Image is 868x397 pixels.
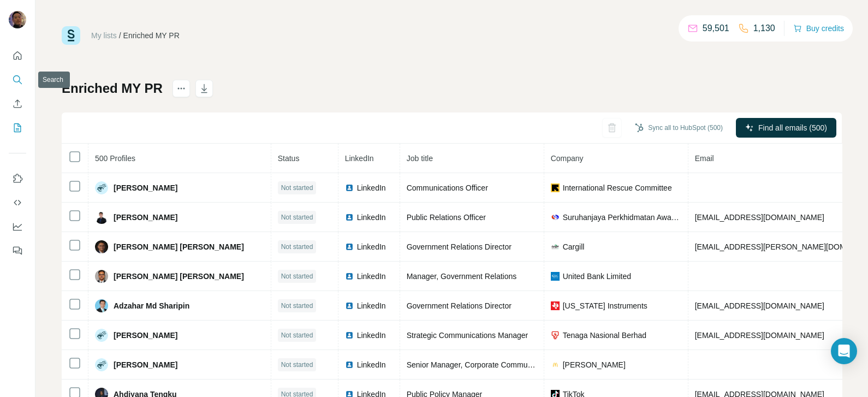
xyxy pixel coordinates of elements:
[9,241,26,260] button: Feedback
[695,154,714,163] span: Email
[345,183,354,192] img: LinkedIn logo
[407,154,433,163] span: Job title
[281,330,313,340] span: Not started
[62,26,80,45] img: Surfe Logo
[62,80,163,97] h1: Enriched MY PR
[551,272,560,281] img: company-logo
[551,183,560,192] img: company-logo
[9,169,26,188] button: Use Surfe on LinkedIn
[551,301,560,310] img: company-logo
[407,242,512,251] span: Government Relations Director
[95,358,108,371] img: Avatar
[95,181,108,194] img: Avatar
[114,182,177,193] span: [PERSON_NAME]
[114,212,177,223] span: [PERSON_NAME]
[345,242,354,251] img: LinkedIn logo
[345,301,354,310] img: LinkedIn logo
[695,331,824,340] span: [EMAIL_ADDRESS][DOMAIN_NAME]
[627,120,730,136] button: Sync all to HubSpot (500)
[9,11,26,28] img: Avatar
[407,213,486,222] span: Public Relations Officer
[173,80,190,97] button: actions
[123,30,180,41] div: Enriched MY PR
[695,301,824,310] span: [EMAIL_ADDRESS][DOMAIN_NAME]
[563,330,646,341] span: Tenaga Nasional Berhad
[281,301,313,311] span: Not started
[95,154,135,163] span: 500 Profiles
[357,182,386,193] span: LinkedIn
[357,330,386,341] span: LinkedIn
[278,154,300,163] span: Status
[407,331,528,340] span: Strategic Communications Manager
[407,301,512,310] span: Government Relations Director
[345,213,354,222] img: LinkedIn logo
[114,330,177,341] span: [PERSON_NAME]
[551,360,560,369] img: company-logo
[95,299,108,312] img: Avatar
[357,271,386,282] span: LinkedIn
[563,241,585,252] span: Cargill
[736,118,836,138] button: Find all emails (500)
[345,331,354,340] img: LinkedIn logo
[703,22,729,35] p: 59,501
[91,31,117,40] a: My lists
[95,329,108,342] img: Avatar
[345,360,354,369] img: LinkedIn logo
[551,331,560,340] img: company-logo
[9,94,26,114] button: Enrich CSV
[407,360,558,369] span: Senior Manager, Corporate Communications
[551,242,560,251] img: company-logo
[551,213,560,222] img: company-logo
[114,271,244,282] span: [PERSON_NAME] [PERSON_NAME]
[831,338,857,364] div: Open Intercom Messenger
[9,46,26,66] button: Quick start
[345,272,354,281] img: LinkedIn logo
[357,300,386,311] span: LinkedIn
[281,242,313,252] span: Not started
[407,183,488,192] span: Communications Officer
[95,211,108,224] img: Avatar
[114,241,244,252] span: [PERSON_NAME] [PERSON_NAME]
[563,359,626,370] span: [PERSON_NAME]
[563,182,672,193] span: International Rescue Committee
[281,360,313,370] span: Not started
[281,212,313,222] span: Not started
[357,359,386,370] span: LinkedIn
[281,183,313,193] span: Not started
[563,271,631,282] span: United Bank Limited
[119,30,121,41] li: /
[114,300,189,311] span: Adzahar Md Sharipin
[281,271,313,281] span: Not started
[95,240,108,253] img: Avatar
[9,70,26,90] button: Search
[551,154,584,163] span: Company
[357,241,386,252] span: LinkedIn
[345,154,374,163] span: LinkedIn
[563,300,647,311] span: [US_STATE] Instruments
[357,212,386,223] span: LinkedIn
[407,272,517,281] span: Manager, Government Relations
[9,193,26,212] button: Use Surfe API
[758,122,827,133] span: Find all emails (500)
[9,217,26,236] button: Dashboard
[695,213,824,222] span: [EMAIL_ADDRESS][DOMAIN_NAME]
[753,22,775,35] p: 1,130
[95,270,108,283] img: Avatar
[793,21,844,36] button: Buy credits
[9,118,26,138] button: My lists
[563,212,681,223] span: Suruhanjaya Perkhidmatan Awam [GEOGRAPHIC_DATA] ([GEOGRAPHIC_DATA])
[114,359,177,370] span: [PERSON_NAME]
